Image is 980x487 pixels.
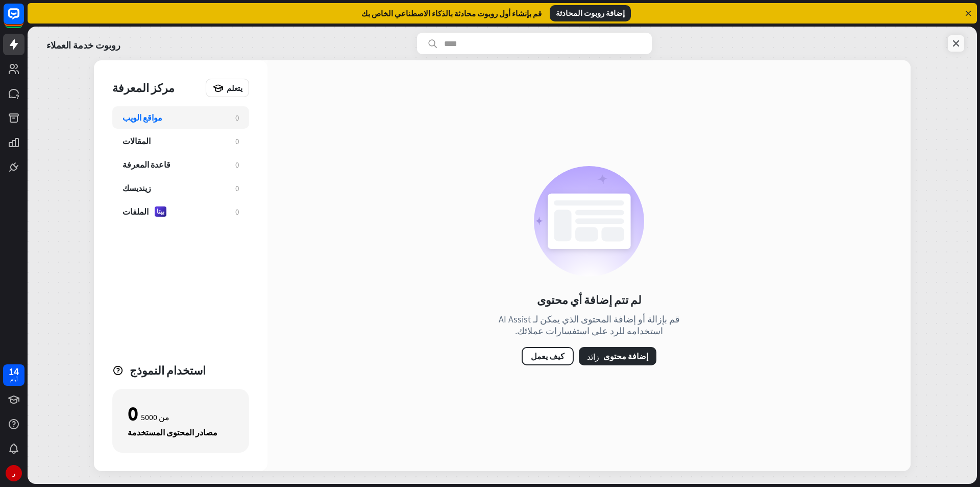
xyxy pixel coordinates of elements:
font: 0 [235,113,239,123]
font: أيام [10,376,18,383]
font: استخدام النموذج [130,363,206,378]
font: قم بإزالة أو إضافة المحتوى الذي يمكن لـ AI Assist استخدامه للرد على استفسارات عملائك. [499,313,680,337]
font: مواقع الويب [122,112,162,123]
font: إضافة روبوت المحادثة [556,8,625,18]
font: 0 [235,160,239,170]
font: 0 [235,183,239,193]
font: إضافة محتوى [603,351,648,361]
font: مصادر المحتوى المستخدمة [128,427,217,437]
font: مركز المعرفة [112,81,175,95]
font: بيتا [157,207,164,215]
font: قاعدة المعرفة [122,159,170,170]
button: زائدإضافة محتوى [579,347,656,365]
font: ر [12,470,15,477]
font: 0 [128,401,138,426]
font: كيف يعمل [531,351,565,361]
font: قم بإنشاء أول روبوت محادثة بالذكاء الاصطناعي الخاص بك [361,9,542,18]
font: يتعلم [227,83,242,93]
font: لم تتم إضافة أي محتوى [537,293,642,307]
a: 14 أيام [3,364,24,386]
font: زائد [587,352,599,360]
a: روبوت خدمة العملاء [46,33,120,54]
font: الملفات [122,206,149,217]
font: من 5000 [141,412,169,422]
font: 14 [9,365,19,378]
button: كيف يعمل [522,347,574,365]
font: المقالات [122,136,151,146]
font: 0 [235,207,239,217]
font: 0 [235,136,239,146]
button: افتح أداة الدردشة المباشرة [8,4,39,35]
font: زينديسك [122,183,151,193]
font: روبوت خدمة العملاء [46,39,120,51]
